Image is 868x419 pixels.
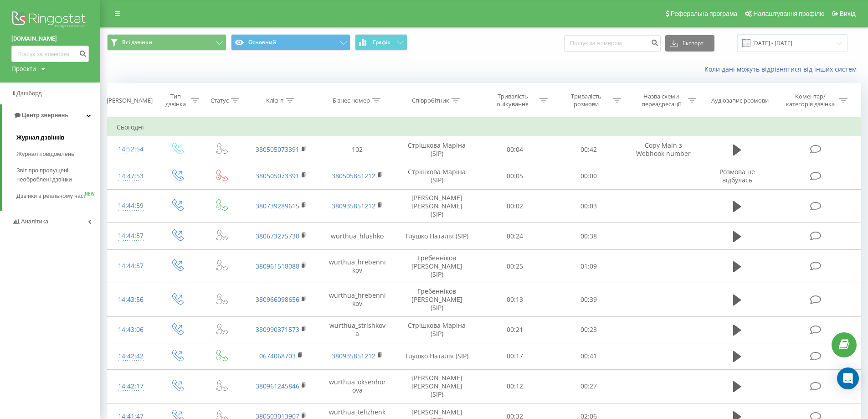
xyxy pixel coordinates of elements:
[478,343,551,369] td: 00:17
[107,97,153,104] div: [PERSON_NAME]
[719,167,755,184] span: Розмова не відбулась
[552,343,625,369] td: 00:41
[256,295,299,304] a: 380966098656
[108,118,861,136] td: Сьогодні
[117,321,145,339] div: 14:43:06
[395,223,478,249] td: Глушко Наталія (SIP)
[478,249,551,283] td: 00:25
[163,93,189,108] div: Тип дзвінка
[478,370,551,403] td: 00:12
[395,163,478,189] td: Стрішкова Маріна (SIP)
[266,97,283,104] div: Клієнт
[256,262,299,270] a: 380961518088
[671,10,738,17] span: Реферальна програма
[319,249,396,283] td: wurthua_hrebennikov
[16,162,100,188] a: Звіт про пропущені необроблені дзвінки
[117,257,145,275] div: 14:44:57
[478,223,551,249] td: 00:24
[395,283,478,317] td: Гребенніков [PERSON_NAME] (SIP)
[562,93,611,108] div: Тривалість розмови
[122,39,152,46] span: Всі дзвінки
[552,370,625,403] td: 00:27
[117,167,145,185] div: 14:47:53
[332,352,375,360] a: 380935851212
[107,34,226,51] button: Всі дзвінки
[332,202,375,210] a: 380935851212
[22,112,68,119] span: Центр звернень
[488,93,537,108] div: Тривалість очікування
[552,223,625,249] td: 00:38
[21,218,48,225] span: Аналiтика
[16,133,65,142] span: Журнал дзвінків
[11,34,89,43] a: [DOMAIN_NAME]
[665,35,714,52] button: Експорт
[319,316,396,343] td: wurthua_strishkova
[395,343,478,369] td: Глушко Наталія (SIP)
[231,34,350,51] button: Основний
[840,10,856,17] span: Вихід
[319,136,396,163] td: 102
[478,189,551,223] td: 00:02
[552,316,625,343] td: 00:23
[332,171,375,180] a: 380505851212
[478,136,551,163] td: 00:04
[552,249,625,283] td: 01:09
[16,90,42,97] span: Дашборд
[478,283,551,317] td: 00:13
[117,197,145,215] div: 14:44:59
[625,136,702,163] td: Copy Main з Webhook number
[211,97,229,104] div: Статус
[552,283,625,317] td: 00:39
[16,191,85,201] span: Дзвінки в реальному часі
[16,166,96,184] span: Звіт про пропущені необроблені дзвінки
[11,9,89,32] img: Ringostat logo
[704,65,861,73] a: Коли дані можуть відрізнятися вiд інших систем
[16,150,74,159] span: Журнал повідомлень
[395,316,478,343] td: Стрішкова Маріна (SIP)
[784,93,837,108] div: Коментар/категорія дзвінка
[256,232,299,240] a: 380673275730
[552,163,625,189] td: 00:00
[753,10,824,17] span: Налаштування профілю
[395,370,478,403] td: [PERSON_NAME] [PERSON_NAME] (SIP)
[412,97,449,104] div: Співробітник
[319,370,396,403] td: wurthua_oksenhorova
[256,382,299,390] a: 380961245846
[319,223,396,249] td: wurthua_hlushko
[395,136,478,163] td: Стрішкова Маріна (SIP)
[11,46,89,62] input: Пошук за номером
[333,97,370,104] div: Бізнес номер
[117,291,145,309] div: 14:43:56
[564,35,661,52] input: Пошук за номером
[395,189,478,223] td: [PERSON_NAME] [PERSON_NAME] (SIP)
[117,140,145,158] div: 14:52:54
[16,146,100,162] a: Журнал повідомлень
[319,283,396,317] td: wurthua_hrebennikov
[117,227,145,245] div: 14:44:57
[395,249,478,283] td: Гребенніков [PERSON_NAME] (SIP)
[117,378,145,395] div: 14:42:17
[16,188,100,204] a: Дзвінки в реальному часіNEW
[256,145,299,154] a: 380505073391
[478,316,551,343] td: 00:21
[11,64,36,73] div: Проекти
[256,325,299,334] a: 380990371573
[16,129,100,146] a: Журнал дзвінків
[373,39,390,46] span: Графік
[256,171,299,180] a: 380505073391
[256,202,299,210] a: 380739289615
[478,163,551,189] td: 00:05
[259,352,296,360] a: 0674068703
[837,367,859,389] div: Open Intercom Messenger
[117,347,145,365] div: 14:42:42
[2,104,100,126] a: Центр звернень
[552,189,625,223] td: 00:03
[637,93,686,108] div: Назва схеми переадресації
[711,97,769,104] div: Аудіозапис розмови
[552,136,625,163] td: 00:42
[355,34,407,51] button: Графік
